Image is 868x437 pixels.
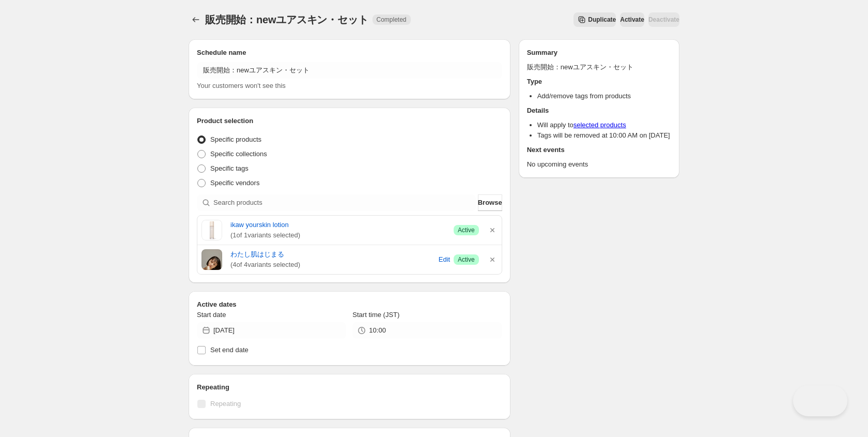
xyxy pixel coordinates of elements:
[537,130,671,141] li: Tags will be removed at 10:00 AM on [DATE]
[210,150,267,158] span: Specific collections
[527,48,671,58] h2: Summary
[197,311,226,319] span: Start date
[527,106,671,116] h2: Details
[620,16,644,24] span: Activate
[197,116,502,126] h2: Product selection
[793,385,847,416] iframe: Toggle Customer Support
[437,251,452,268] button: Edit
[478,198,502,208] span: Browse
[197,299,502,310] h2: Active dates
[439,254,450,265] span: Edit
[197,82,286,89] span: Your customers won't see this
[210,164,249,172] span: Specific tags
[210,400,241,408] span: Repeating
[574,121,626,129] a: selected products
[213,194,476,211] input: Search products
[230,249,435,260] a: わたし肌はじまる
[458,255,475,264] span: Active
[527,77,671,87] h2: Type
[527,159,671,170] p: No upcoming events
[527,62,671,72] p: 販売開始：newユアスキン・セット
[210,135,261,143] span: Specific products
[352,311,399,319] span: Start time (JST)
[588,16,616,24] span: Duplicate
[205,14,368,25] span: 販売開始：newユアスキン・セット
[620,12,644,27] button: Activate
[197,382,502,393] h2: Repeating
[478,194,502,211] button: Browse
[230,260,435,270] span: ( 4 of 4 variants selected)
[458,226,475,234] span: Active
[537,120,671,130] li: Will apply to
[230,230,445,240] span: ( 1 of 1 variants selected)
[210,346,249,354] span: Set end date
[377,16,407,24] span: Completed
[574,12,616,27] button: Secondary action label
[197,48,502,58] h2: Schedule name
[537,91,671,101] li: Add/remove tags from products
[189,12,203,27] button: Schedules
[230,220,445,230] a: ikaw yourskin lotion
[210,179,259,187] span: Specific vendors
[527,145,671,155] h2: Next events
